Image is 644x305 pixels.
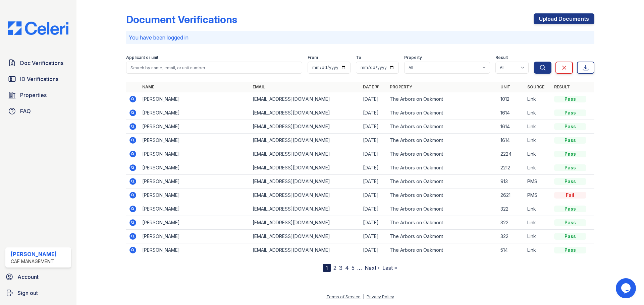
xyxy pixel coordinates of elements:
a: Next › [365,264,380,271]
td: [EMAIL_ADDRESS][DOMAIN_NAME] [250,202,360,216]
td: The Arbors on Oakmont [387,147,497,161]
a: FAQ [5,104,71,118]
a: Email [253,84,265,89]
div: Pass [554,151,586,157]
div: Pass [554,109,586,116]
td: Link [525,202,551,216]
a: Privacy Policy [367,294,394,299]
td: The Arbors on Oakmont [387,202,497,216]
td: [EMAIL_ADDRESS][DOMAIN_NAME] [250,216,360,230]
button: Sign out [3,286,74,300]
td: The Arbors on Oakmont [387,230,497,243]
td: [PERSON_NAME] [140,161,250,175]
div: Pass [554,123,586,130]
td: [EMAIL_ADDRESS][DOMAIN_NAME] [250,188,360,202]
p: You have been logged in [129,33,592,42]
a: Name [142,84,154,89]
td: The Arbors on Oakmont [387,92,497,106]
td: [EMAIL_ADDRESS][DOMAIN_NAME] [250,120,360,134]
td: Link [525,243,551,257]
td: 913 [498,175,525,188]
td: [EMAIL_ADDRESS][DOMAIN_NAME] [250,175,360,188]
td: [DATE] [360,243,387,257]
a: 2 [333,264,336,271]
div: Pass [554,96,586,102]
td: Link [525,230,551,243]
div: CAF Management [11,258,57,265]
a: Terms of Service [326,294,361,299]
div: Pass [554,178,586,185]
td: [PERSON_NAME] [140,92,250,106]
td: The Arbors on Oakmont [387,175,497,188]
span: Sign out [17,289,38,297]
a: ID Verifications [5,72,71,86]
td: [DATE] [360,134,387,147]
td: 1614 [498,106,525,120]
td: [PERSON_NAME] [140,230,250,243]
td: [DATE] [360,216,387,230]
td: [EMAIL_ADDRESS][DOMAIN_NAME] [250,230,360,243]
td: [EMAIL_ADDRESS][DOMAIN_NAME] [250,147,360,161]
td: Link [525,120,551,134]
td: Link [525,134,551,147]
td: [DATE] [360,106,387,120]
td: Link [525,92,551,106]
td: [DATE] [360,230,387,243]
iframe: chat widget [616,278,637,298]
td: [DATE] [360,147,387,161]
td: PMS [525,175,551,188]
td: [DATE] [360,188,387,202]
span: … [357,264,362,272]
td: [DATE] [360,120,387,134]
td: The Arbors on Oakmont [387,243,497,257]
td: [DATE] [360,175,387,188]
label: From [308,55,318,60]
td: 1012 [498,92,525,106]
td: 2212 [498,161,525,175]
a: Source [527,84,544,89]
span: Account [17,273,39,281]
td: The Arbors on Oakmont [387,188,497,202]
a: Last » [382,264,397,271]
img: CE_Logo_Blue-a8612792a0a2168367f1c8372b55b34899dd931a85d93a1a3d3e32e68fde9ad4.png [3,21,74,35]
span: Properties [20,91,47,99]
a: Date ▼ [363,84,379,89]
div: | [363,294,364,299]
a: 3 [339,264,342,271]
span: FAQ [20,107,31,115]
td: The Arbors on Oakmont [387,120,497,134]
td: The Arbors on Oakmont [387,106,497,120]
td: 322 [498,230,525,243]
td: 322 [498,202,525,216]
label: To [356,55,361,60]
label: Applicant or unit [126,55,158,60]
a: Properties [5,88,71,102]
td: 1614 [498,134,525,147]
td: [PERSON_NAME] [140,175,250,188]
td: Link [525,216,551,230]
td: [EMAIL_ADDRESS][DOMAIN_NAME] [250,92,360,106]
td: [DATE] [360,92,387,106]
div: Pass [554,219,586,226]
td: 2621 [498,188,525,202]
td: The Arbors on Oakmont [387,161,497,175]
td: [DATE] [360,202,387,216]
td: The Arbors on Oakmont [387,216,497,230]
td: The Arbors on Oakmont [387,134,497,147]
a: Doc Verifications [5,56,71,70]
div: Fail [554,192,586,199]
td: 514 [498,243,525,257]
a: Account [3,270,74,284]
td: Link [525,147,551,161]
a: Result [554,84,570,89]
td: [EMAIL_ADDRESS][DOMAIN_NAME] [250,106,360,120]
a: Upload Documents [534,13,594,24]
td: [PERSON_NAME] [140,134,250,147]
div: Pass [554,247,586,253]
td: [EMAIL_ADDRESS][DOMAIN_NAME] [250,134,360,147]
td: [PERSON_NAME] [140,216,250,230]
div: Pass [554,233,586,240]
label: Result [495,55,508,60]
div: 1 [323,264,331,272]
td: Link [525,106,551,120]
